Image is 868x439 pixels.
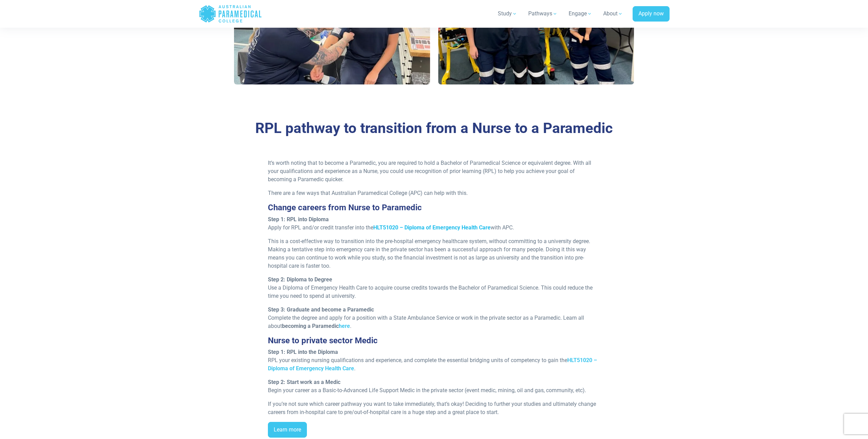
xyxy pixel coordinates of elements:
a: Engage [565,4,596,23]
strong: Step 1: RPL into the Diploma [268,349,338,355]
p: Begin your career as a Basic-to-Advanced Life Support Medic in the private sector (event medic, m... [268,378,600,395]
a: Study [494,4,521,23]
p: Use a Diploma of Emergency Health Care to acquire course credits towards the Bachelor of Paramedi... [268,276,600,300]
a: Pathways [524,4,562,23]
h3: RPL pathway to transition from a Nurse to a Paramedic [234,120,634,137]
p: It’s worth noting that to become a Paramedic, you are required to hold a Bachelor of Paramedical ... [268,159,600,184]
a: Australian Paramedical College [199,3,262,25]
p: If you’re not sure which career pathway you want to take immediately, that’s okay! Deciding to fu... [268,400,600,416]
h3: Change careers from Nurse to Paramedic [268,203,600,213]
p: Apply for RPL and/or credit transfer into the with APC. [268,215,600,232]
p: There are a few ways that Australian Paramedical College (APC) can help with this. [268,189,600,197]
a: About [599,4,627,23]
strong: Step 3: Graduate and become a Paramedic [268,306,374,313]
p: Complete the degree and apply for a position with a State Ambulance Service or work in the privat... [268,306,600,330]
strong: becoming a Paramedic [282,323,350,329]
a: Learn more [268,422,307,438]
a: Apply now [633,6,670,22]
strong: Step 2: Diploma to Degree [268,276,332,283]
p: This is a cost-effective way to transition into the pre-hospital emergency healthcare system, wit... [268,237,600,270]
p: RPL your existing nursing qualifications and experience, and complete the essential bridging unit... [268,348,600,373]
a: here [339,323,350,329]
a: HLT51020 – Diploma of Emergency Health Care [373,224,491,231]
strong: Step 1: RPL into Diploma [268,216,329,223]
strong: Step 2: Start work as a Medic [268,379,340,385]
h3: Nurse to private sector Medic [268,336,600,346]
